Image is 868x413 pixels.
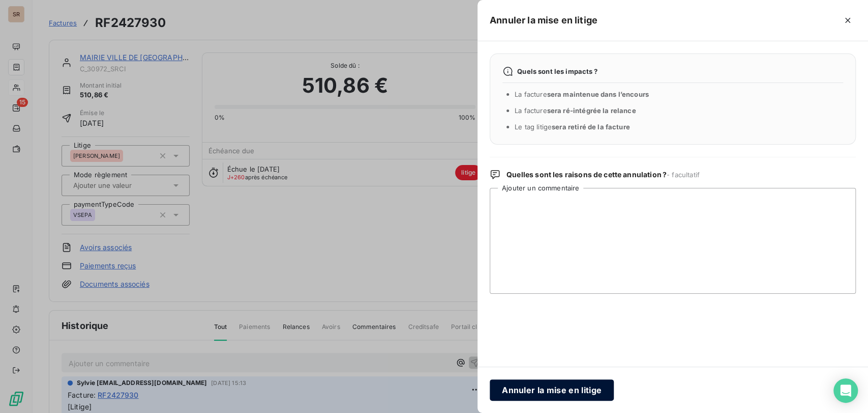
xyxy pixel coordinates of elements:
[833,378,858,403] div: Open Intercom Messenger
[515,106,636,115] span: La facture
[552,123,630,131] span: sera retiré de la facture
[515,90,649,98] span: La facture
[490,379,614,401] button: Annuler la mise en litige
[517,67,597,75] span: Quels sont les impacts ?
[667,171,700,179] span: - facultatif
[506,170,700,180] span: Quelles sont les raisons de cette annulation ?
[515,123,630,131] span: Le tag litige
[490,13,597,27] h5: Annuler la mise en litige
[547,106,636,115] span: sera ré-intégrée la relance
[547,90,649,98] span: sera maintenue dans l’encours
